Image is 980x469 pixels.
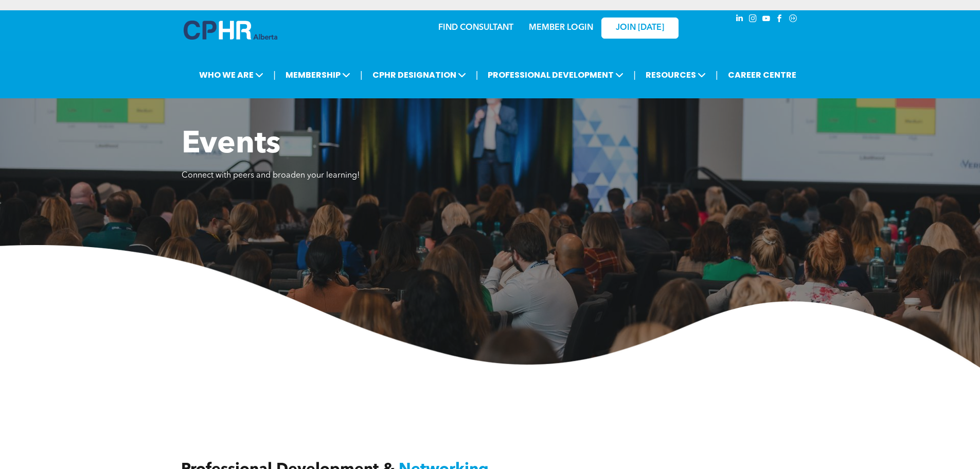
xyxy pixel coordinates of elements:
[360,64,363,85] li: |
[643,65,709,84] span: RESOURCES
[734,13,745,27] a: linkedin
[725,65,799,84] a: CAREER CENTRE
[788,13,799,27] a: Social network
[747,13,759,27] a: instagram
[282,65,353,84] span: MEMBERSHIP
[182,171,360,180] span: Connect with peers and broaden your learning!
[369,65,469,84] span: CPHR DESIGNATION
[438,24,513,32] a: FIND CONSULTANT
[616,23,664,33] span: JOIN [DATE]
[529,24,593,32] a: MEMBER LOGIN
[182,129,280,160] span: Events
[601,18,679,39] a: JOIN [DATE]
[184,21,277,40] img: A blue and white logo for cp alberta
[273,64,276,85] li: |
[476,64,478,85] li: |
[761,13,772,27] a: youtube
[485,65,627,84] span: PROFESSIONAL DEVELOPMENT
[774,13,786,27] a: facebook
[716,64,718,85] li: |
[633,64,636,85] li: |
[196,65,266,84] span: WHO WE ARE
